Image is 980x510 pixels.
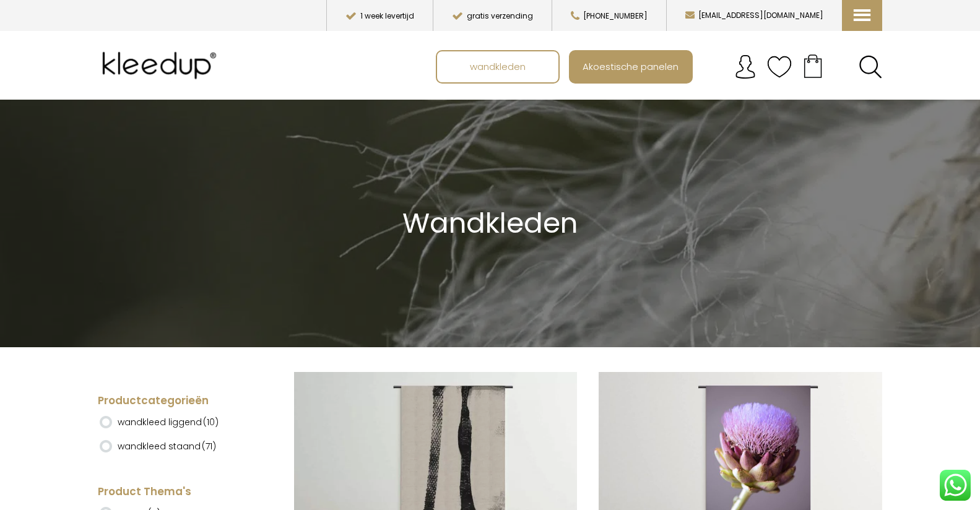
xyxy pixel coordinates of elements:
[437,51,558,82] a: wandkleden
[98,485,254,499] h4: Product Thema's
[118,412,219,433] label: wandkleed liggend
[202,440,216,452] span: (71)
[570,51,692,82] a: Akoestische panelen
[98,41,225,90] img: Kleedup
[402,204,578,243] span: Wandkleden
[436,50,891,84] nav: Main menu
[463,54,532,78] span: wandkleden
[767,54,792,79] img: verlanglijstje.svg
[203,416,219,428] span: (10)
[792,50,834,81] a: Your cart
[98,394,254,408] h4: Productcategorieën
[733,54,758,79] img: account.svg
[859,55,882,79] a: Search
[118,436,216,457] label: wandkleed staand
[576,54,685,78] span: Akoestische panelen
